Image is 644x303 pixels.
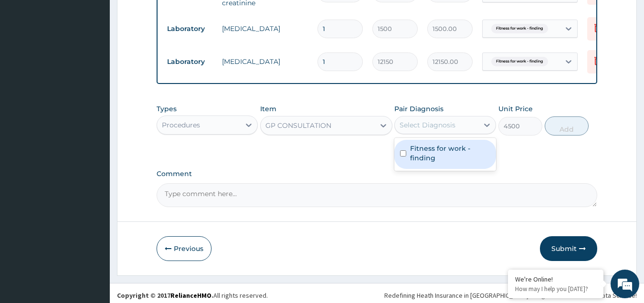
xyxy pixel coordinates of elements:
[400,120,455,130] div: Select Diagnosis
[540,236,597,261] button: Submit
[162,20,217,38] td: Laboratory
[515,275,596,283] div: We're Online!
[157,170,598,178] label: Comment
[498,104,533,114] label: Unit Price
[117,291,213,300] strong: Copyright © 2017 .
[55,91,132,187] span: We're online!
[491,57,548,66] span: Fitness for work - finding
[162,120,200,130] div: Procedures
[545,116,589,136] button: Add
[50,53,160,66] div: Chat with us now
[394,104,443,114] label: Pair Diagnosis
[265,121,331,130] div: GP CONSULTATION
[515,285,596,293] p: How may I help you today?
[157,105,177,113] label: Types
[217,19,313,38] td: [MEDICAL_DATA]
[170,291,211,300] a: RelianceHMO
[217,52,313,71] td: [MEDICAL_DATA]
[162,53,217,71] td: Laboratory
[5,202,182,235] textarea: Type your message and hit 'Enter'
[384,291,637,300] div: Redefining Heath Insurance in [GEOGRAPHIC_DATA] using Telemedicine and Data Science!
[157,5,179,28] div: Minimize live chat window
[491,24,548,33] span: Fitness for work - finding
[157,236,211,261] button: Previous
[18,48,39,72] img: d_794563401_company_1708531726252_794563401
[260,104,276,114] label: Item
[410,144,490,163] label: Fitness for work - finding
